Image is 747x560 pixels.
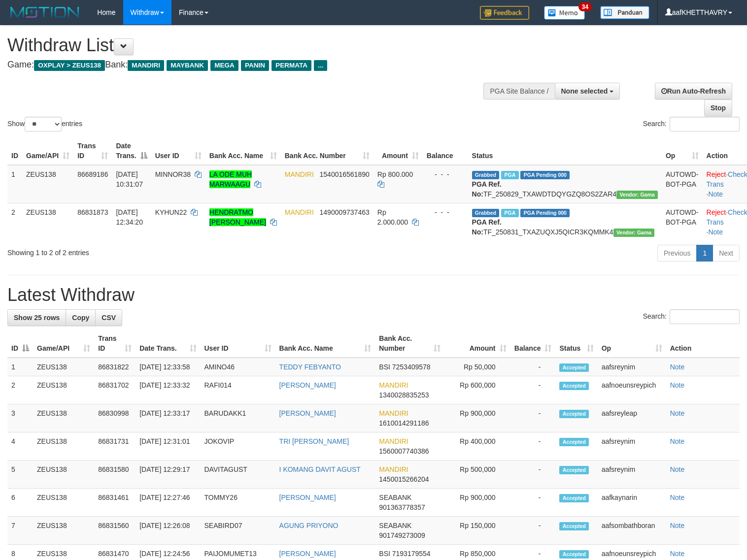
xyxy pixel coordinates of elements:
th: Bank Acc. Name: activate to sort column ascending [275,329,375,358]
span: 34 [578,2,592,11]
th: Status [468,137,662,165]
span: Vendor URL: https://trx31.1velocity.biz [616,191,658,199]
td: 2 [7,376,33,404]
a: Note [670,363,685,371]
td: aafsreyleap [598,404,666,432]
td: AMINO46 [201,358,275,376]
td: 4 [7,432,33,461]
a: TRI [PERSON_NAME] [279,437,349,445]
a: Copy [66,309,96,326]
td: aafsombathboran [598,517,666,545]
span: MEGA [210,60,238,71]
td: [DATE] 12:33:58 [136,358,200,376]
td: ZEUS138 [33,432,94,461]
img: Button%20Memo.svg [544,6,585,20]
span: MANDIRI [379,381,408,389]
a: Reject [707,170,726,178]
span: MANDIRI [379,465,408,473]
td: 86831461 [94,489,136,517]
td: Rp 400,000 [444,432,510,461]
a: Run Auto-Refresh [655,83,732,99]
span: Accepted [559,382,589,390]
td: Rp 150,000 [444,517,510,545]
th: Op: activate to sort column ascending [598,329,666,358]
td: 86831560 [94,517,136,545]
td: 86831580 [94,461,136,489]
span: Copy 1610014291186 to clipboard [379,419,429,427]
td: - [510,461,556,489]
span: Accepted [559,438,589,446]
span: None selected [561,87,608,95]
a: [PERSON_NAME] [279,494,336,501]
span: Marked by aafsreyleap [501,209,518,217]
span: Rp 2.000.000 [377,208,408,226]
td: AUTOWD-BOT-PGA [662,203,703,241]
td: - [510,404,556,432]
span: PERMATA [272,60,311,71]
td: TOMMY26 [201,489,275,517]
span: Copy 7193179554 to clipboard [392,550,431,558]
span: PGA Pending [520,171,570,179]
a: [PERSON_NAME] [279,550,336,558]
td: DAVITAGUST [201,461,275,489]
input: Search: [670,309,740,324]
span: Accepted [559,494,589,502]
img: panduan.png [600,6,649,19]
td: [DATE] 12:26:08 [136,517,200,545]
td: - [510,517,556,545]
td: JOKOVIP [201,432,275,461]
span: MANDIRI [379,409,408,417]
td: ZEUS138 [33,517,94,545]
td: - [510,358,556,376]
span: [DATE] 10:31:07 [116,170,143,188]
a: [PERSON_NAME] [279,409,336,417]
span: Copy 901363778357 to clipboard [379,503,425,511]
a: CSV [95,309,122,326]
a: Note [670,494,685,501]
span: Accepted [559,363,589,372]
td: 86831822 [94,358,136,376]
span: ... [314,60,327,71]
span: CSV [102,314,116,322]
th: User ID: activate to sort column ascending [201,329,275,358]
span: Copy 1560007740386 to clipboard [379,447,429,455]
span: PANIN [241,60,269,71]
td: aafnoeunsreypich [598,376,666,404]
button: None selected [555,83,620,99]
span: Rp 800.000 [377,170,413,178]
td: 6 [7,489,33,517]
a: Note [670,522,685,529]
a: Note [708,190,723,198]
th: Amount: activate to sort column ascending [373,137,423,165]
td: ZEUS138 [33,489,94,517]
a: Note [670,465,685,473]
span: Copy 1340028835253 to clipboard [379,391,429,399]
td: [DATE] 12:33:32 [136,376,200,404]
td: ZEUS138 [33,404,94,432]
span: SEABANK [379,522,411,529]
label: Search: [643,117,740,132]
th: Trans ID: activate to sort column ascending [94,329,136,358]
td: [DATE] 12:29:17 [136,461,200,489]
td: BARUDAKK1 [201,404,275,432]
span: Copy 7253409578 to clipboard [392,363,431,371]
td: 1 [7,358,33,376]
a: LA ODE MUH MARWAAGU [209,170,252,188]
a: Note [670,437,685,445]
td: Rp 50,000 [444,358,510,376]
th: ID [7,137,22,165]
th: Trans ID: activate to sort column ascending [73,137,112,165]
td: RAFI014 [201,376,275,404]
a: I KOMANG DAVIT AGUST [279,465,361,473]
td: AUTOWD-BOT-PGA [662,165,703,203]
td: ZEUS138 [22,165,73,203]
span: MINNOR38 [155,170,191,178]
td: 2 [7,203,22,241]
a: Previous [657,245,697,262]
span: Copy 1450015266204 to clipboard [379,475,429,483]
div: - - - [427,207,464,217]
span: MAYBANK [167,60,208,71]
img: MOTION_logo.png [7,5,82,20]
td: Rp 600,000 [444,376,510,404]
div: - - - [427,169,464,179]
